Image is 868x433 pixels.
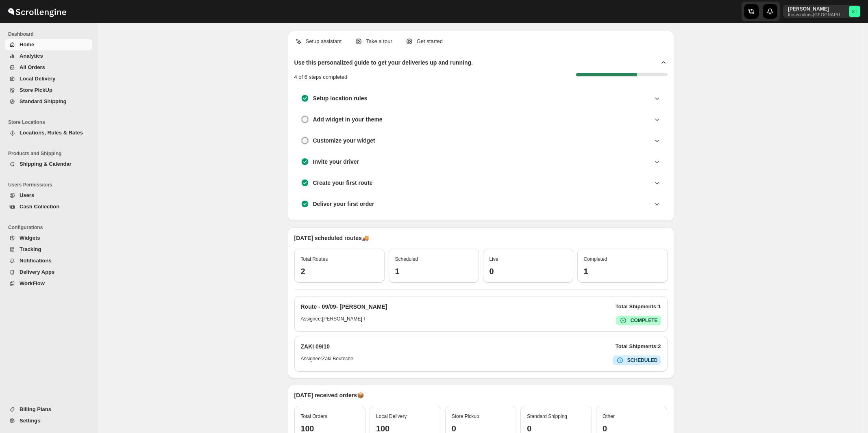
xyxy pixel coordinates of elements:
p: the-vendors-[GEOGRAPHIC_DATA] [788,12,846,17]
span: Settings [20,418,40,424]
span: Total Orders [301,414,327,419]
button: Users [5,190,92,201]
span: Notifications [20,258,52,264]
button: User menu [783,5,861,18]
span: Cash Collection [20,204,59,210]
h3: Add widget in your theme [313,115,383,123]
b: SCHEDULED [627,357,658,363]
span: Billing Plans [20,406,51,412]
span: Widgets [20,235,40,241]
p: [PERSON_NAME] [788,6,846,12]
span: Users Permissions [8,182,94,188]
span: Scheduled [395,256,418,262]
h6: Assignee: Zaki Bouteche [301,355,353,365]
span: Simcha Trieger [849,6,860,17]
span: Configurations [8,224,94,231]
h3: Invite your driver [313,158,359,166]
p: Take a tour [366,37,392,45]
h3: Deliver your first order [313,200,374,208]
span: Local Delivery [20,76,55,82]
span: Store PickUp [20,87,52,93]
button: WorkFlow [5,278,92,289]
button: Analytics [5,50,92,62]
h3: Setup location rules [313,94,368,102]
button: Billing Plans [5,404,92,415]
h2: Use this personalized guide to get your deliveries up and running. [294,58,473,67]
p: 4 of 6 steps completed [294,73,348,81]
span: Live [489,256,498,262]
span: Analytics [20,53,43,59]
button: Locations, Rules & Rates [5,127,92,139]
span: Products and Shipping [8,150,94,157]
h6: Assignee: [PERSON_NAME] I [301,316,365,325]
h2: ZAKI 09/10 [301,342,330,351]
img: ScrollEngine [7,1,67,22]
span: Delivery Apps [20,269,54,275]
p: [DATE] scheduled routes 🚚 [294,234,668,242]
button: Shipping & Calendar [5,158,92,170]
span: Standard Shipping [527,414,567,419]
span: Store Pickup [452,414,479,419]
p: Get started [417,37,443,45]
button: Home [5,39,92,50]
span: Other [603,414,615,419]
p: Total Shipments: 1 [616,303,661,311]
span: Home [20,41,34,48]
span: Locations, Rules & Rates [20,130,83,136]
text: ST [852,9,857,14]
h3: 1 [395,266,472,276]
h3: 0 [489,266,567,276]
span: WorkFlow [20,280,45,286]
button: Tracking [5,244,92,255]
span: Dashboard [8,31,94,37]
button: Settings [5,415,92,427]
button: Delivery Apps [5,266,92,278]
button: All Orders [5,62,92,73]
p: Total Shipments: 2 [616,342,661,351]
span: Tracking [20,246,41,252]
h3: 2 [301,266,378,276]
h2: Route - 09/09- [PERSON_NAME] [301,303,387,311]
button: Cash Collection [5,201,92,212]
h3: 1 [584,266,661,276]
span: Standard Shipping [20,98,67,104]
span: Shipping & Calendar [20,161,72,167]
span: Users [20,192,34,198]
h3: Create your first route [313,179,373,187]
button: Widgets [5,232,92,244]
button: Notifications [5,255,92,266]
span: Completed [584,256,607,262]
b: COMPLETE [631,318,658,323]
span: Total Routes [301,256,328,262]
span: Store Locations [8,119,94,126]
p: Setup assistant [306,37,342,45]
span: Local Delivery [376,414,407,419]
p: [DATE] received orders 📦 [294,391,668,399]
span: All Orders [20,64,45,70]
h3: Customize your widget [313,136,375,145]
